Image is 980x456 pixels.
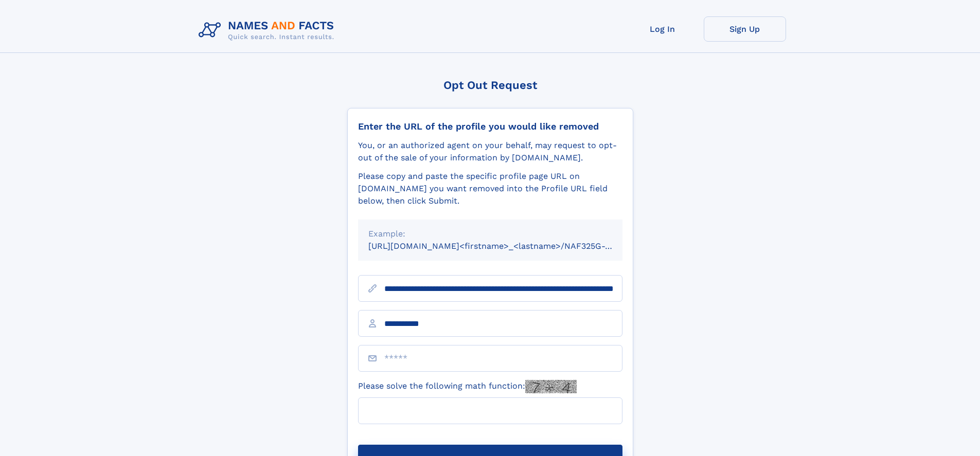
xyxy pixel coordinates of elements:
a: Log In [621,16,704,42]
div: Example: [368,228,612,240]
img: Logo Names and Facts [194,16,343,44]
a: Sign Up [704,16,786,42]
div: Please copy and paste the specific profile page URL on [DOMAIN_NAME] you want removed into the Pr... [358,170,622,207]
small: [URL][DOMAIN_NAME]<firstname>_<lastname>/NAF325G-xxxxxxxx [368,241,642,251]
div: You, or an authorized agent on your behalf, may request to opt-out of the sale of your informatio... [358,139,622,164]
div: Opt Out Request [347,79,633,92]
label: Please solve the following math function: [358,380,577,393]
div: Enter the URL of the profile you would like removed [358,121,622,132]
